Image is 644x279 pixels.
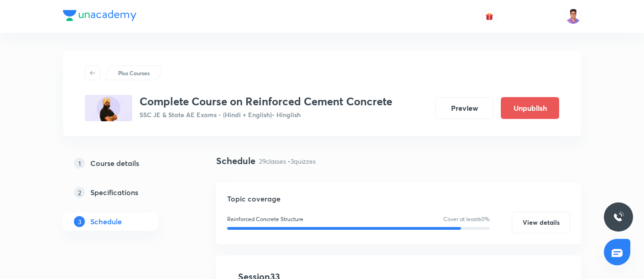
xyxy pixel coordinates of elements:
[63,10,136,23] a: Company Logo
[482,9,497,24] button: avatar
[501,97,559,119] button: Unpublish
[435,97,493,119] button: Preview
[90,158,139,169] h5: Course details
[566,9,581,24] img: Tejas Sharma
[118,69,150,77] p: Plus Courses
[140,110,392,119] p: SSC JE & State AE Exams - (Hindi + English) • Hinglish
[63,183,187,201] a: 2Specifications
[90,187,138,198] h5: Specifications
[443,215,490,223] p: Cover at least 60 %
[227,193,570,204] h5: Topic coverage
[90,216,122,227] h5: Schedule
[288,156,316,166] p: • 3 quizzes
[613,212,624,222] img: ttu
[63,154,187,172] a: 1Course details
[512,212,570,233] button: View details
[485,12,493,21] img: avatar
[74,216,85,227] p: 3
[140,95,392,108] h3: Complete Course on Reinforced Cement Concrete
[227,215,303,223] p: Reinforced Concrete Structure
[216,154,255,168] h4: Schedule
[259,156,286,166] p: 29 classes
[63,10,136,21] img: Company Logo
[74,158,85,169] p: 1
[85,95,132,121] img: EB1BB138-C34E-4392-BA90-E3D2FDA595F6_plus.png
[74,187,85,198] p: 2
